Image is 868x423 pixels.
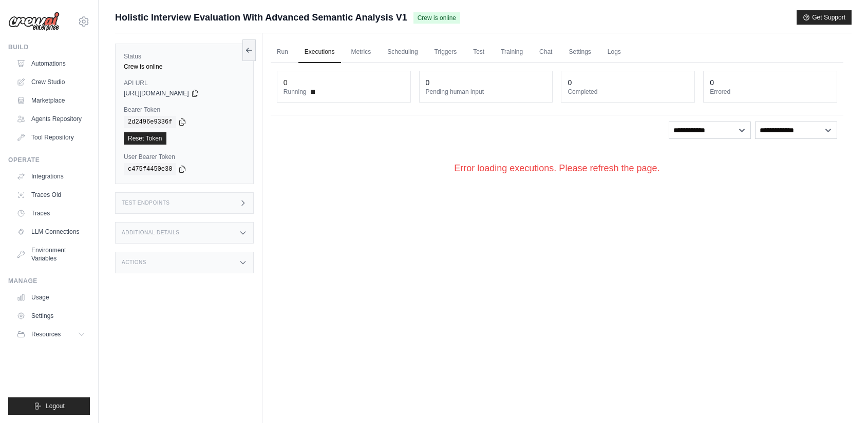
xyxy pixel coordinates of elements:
[8,277,90,285] div: Manage
[46,402,65,410] span: Logout
[12,111,90,127] a: Agents Repository
[533,42,558,63] a: Chat
[122,200,170,206] h3: Test Endpoints
[124,106,245,114] label: Bearer Token
[298,42,341,63] a: Executions
[271,145,843,192] div: Error loading executions. Please refresh the page.
[381,42,424,63] a: Scheduling
[562,42,597,63] a: Settings
[345,42,378,63] a: Metrics
[12,289,90,306] a: Usage
[8,43,90,51] div: Build
[124,163,176,175] code: c475f4450e30
[568,88,688,96] dt: Completed
[797,10,852,25] button: Get Support
[8,12,60,31] img: Logo
[710,88,831,96] dt: Errored
[124,63,245,71] div: Crew is online
[124,132,166,145] a: Reset Token
[12,242,90,267] a: Environment Variables
[12,74,90,90] a: Crew Studio
[817,374,868,423] iframe: Chat Widget
[124,52,245,61] label: Status
[12,187,90,203] a: Traces Old
[271,42,294,63] a: Run
[467,42,490,63] a: Test
[124,153,245,161] label: User Bearer Token
[12,326,90,343] button: Resources
[413,12,460,24] span: Crew is online
[124,79,245,87] label: API URL
[122,259,146,266] h3: Actions
[12,92,90,109] a: Marketplace
[601,42,627,63] a: Logs
[12,129,90,146] a: Tool Repository
[12,205,90,221] a: Traces
[115,10,407,25] span: Holistic Interview Evaluation With Advanced Semantic Analysis V1
[12,224,90,240] a: LLM Connections
[12,168,90,185] a: Integrations
[284,77,288,88] div: 0
[426,88,546,96] dt: Pending human input
[8,397,90,415] button: Logout
[12,55,90,72] a: Automations
[284,88,307,96] span: Running
[124,116,176,128] code: 2d2496e9336f
[568,77,572,88] div: 0
[495,42,529,63] a: Training
[124,89,189,97] span: [URL][DOMAIN_NAME]
[122,230,179,236] h3: Additional Details
[710,77,714,88] div: 0
[31,330,61,338] span: Resources
[8,156,90,164] div: Operate
[12,308,90,324] a: Settings
[428,42,463,63] a: Triggers
[426,77,430,88] div: 0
